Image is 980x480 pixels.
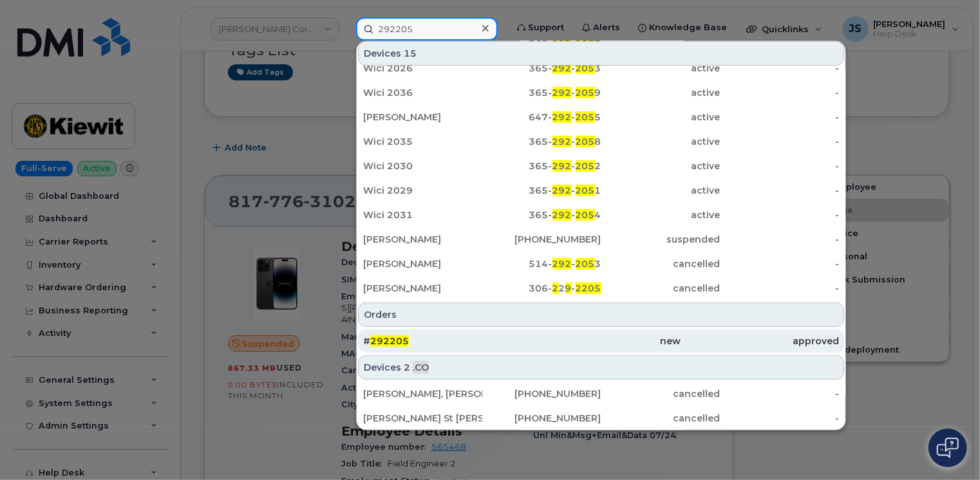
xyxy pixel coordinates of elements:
span: 292 [552,209,572,221]
div: active [601,184,721,197]
span: 15 [404,47,417,60]
div: Wici 2031 [363,208,482,221]
span: 9 [565,282,572,294]
div: - [720,233,839,246]
div: [PERSON_NAME] [363,111,482,124]
div: [PERSON_NAME] [363,282,482,295]
span: 292 [552,185,572,196]
a: Wici 2035365-292-2058active- [358,130,844,153]
div: [PHONE_NUMBER] [482,233,601,246]
span: 205 [576,87,595,98]
div: Wici 2029 [363,184,482,197]
a: Wici 2030365-292-2052active- [358,154,844,178]
span: 2 [404,361,410,374]
div: 365- - 8 [482,135,601,148]
img: Open chat [937,438,959,458]
div: - [720,86,839,99]
div: - [720,111,839,124]
a: Wici 2029365-292-2051active- [358,179,844,202]
div: Wici 2036 [363,86,482,99]
div: 365- - 3 [482,62,601,75]
input: Find something... [356,17,498,41]
div: - [720,257,839,270]
div: Wici 2035 [363,135,482,148]
span: 292 [552,258,572,270]
span: 292205 [370,335,409,347]
span: 292 [552,160,572,172]
a: Wici 2026365-292-2053active- [358,57,844,80]
div: [PHONE_NUMBER] [482,387,601,400]
div: 514- - 3 [482,257,601,270]
span: 205 [576,62,595,74]
div: 365- - 2 [482,160,601,172]
div: # [363,335,522,347]
div: [PERSON_NAME] [363,257,482,270]
div: Wici 2026 [363,62,482,75]
div: active [601,62,721,75]
a: Wici 2031365-292-2054active- [358,203,844,226]
div: - [720,208,839,221]
a: Wici 2036365-292-2059active- [358,81,844,104]
div: approved [681,335,839,347]
div: [PERSON_NAME], [PERSON_NAME] [363,387,482,400]
div: - [720,282,839,295]
div: Wici 2030 [363,160,482,172]
div: - [720,135,839,148]
span: 2 [552,282,559,294]
div: suspended [601,233,721,246]
div: active [601,111,721,124]
span: 292 [552,111,572,123]
span: 205 [576,160,595,172]
div: - [720,412,839,425]
span: 292 [552,62,572,74]
a: [PERSON_NAME]647-292-2055active- [358,106,844,129]
div: - [720,160,839,172]
div: Devices [358,41,844,66]
span: 205 [576,185,595,196]
div: 647- - 5 [482,111,601,124]
div: [PERSON_NAME] St [PERSON_NAME] A700 [363,412,482,425]
div: [PHONE_NUMBER] [482,412,601,425]
div: active [601,160,721,172]
span: 2205 [576,282,601,294]
div: - [720,62,839,75]
a: [PERSON_NAME]306-229-2205cancelled- [358,277,844,300]
div: 365- - 9 [482,86,601,99]
div: active [601,86,721,99]
div: 365- - 4 [482,208,601,221]
div: Orders [358,302,844,327]
div: cancelled [601,412,721,425]
a: #292205newapproved [358,329,844,353]
div: cancelled [601,387,721,400]
div: cancelled [601,282,721,295]
div: new [522,335,680,347]
div: [PERSON_NAME] [363,233,482,246]
span: .CO [413,361,429,374]
span: 292 [552,136,572,147]
div: 365- - 1 [482,184,601,197]
div: Devices [358,355,844,380]
div: - [720,184,839,197]
div: active [601,208,721,221]
div: - [720,387,839,400]
span: 205 [576,209,595,221]
a: [PERSON_NAME] St [PERSON_NAME] A700[PHONE_NUMBER]cancelled- [358,407,844,430]
span: 205 [576,258,595,270]
div: 306- 2 - [482,282,601,295]
span: 205 [576,136,595,147]
div: cancelled [601,257,721,270]
span: 205 [576,111,595,123]
span: 292 [552,87,572,98]
a: [PERSON_NAME][PHONE_NUMBER]suspended- [358,228,844,251]
a: [PERSON_NAME]514-292-2053cancelled- [358,252,844,275]
div: active [601,135,721,148]
a: [PERSON_NAME], [PERSON_NAME][PHONE_NUMBER]cancelled- [358,382,844,405]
